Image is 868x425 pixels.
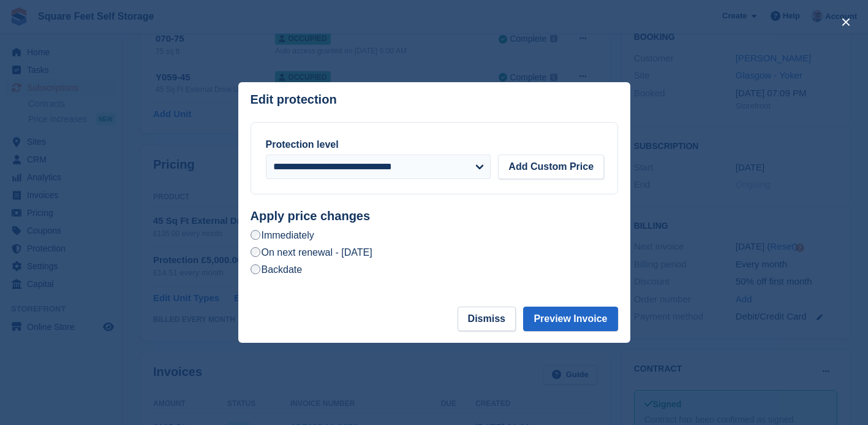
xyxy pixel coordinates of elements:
[251,247,260,257] input: On next renewal - [DATE]
[251,246,372,259] label: On next renewal - [DATE]
[251,263,303,276] label: Backdate
[251,230,260,240] input: Immediately
[251,209,371,223] strong: Apply price changes
[458,307,516,331] button: Dismiss
[251,264,260,274] input: Backdate
[251,93,337,107] p: Edit protection
[251,229,314,242] label: Immediately
[836,12,856,32] button: close
[266,139,339,150] label: Protection level
[498,155,604,179] button: Add Custom Price
[523,307,617,331] button: Preview Invoice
